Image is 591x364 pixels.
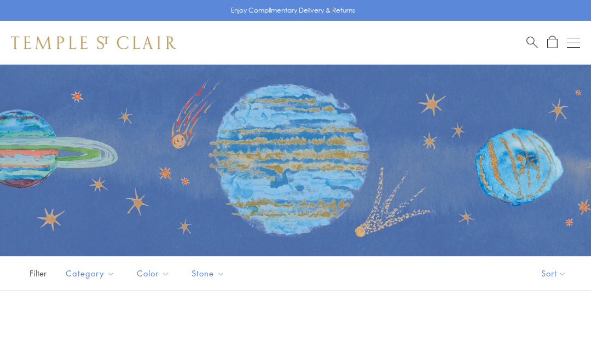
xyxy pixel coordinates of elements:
span: Color [131,267,178,280]
p: Enjoy Complimentary Delivery & Returns [231,5,355,16]
button: Category [57,261,123,286]
span: Stone [186,267,233,280]
img: Temple St. Clair [11,36,176,49]
iframe: Gorgias live chat messenger [536,313,580,353]
button: Color [129,261,178,286]
a: Open Shopping Bag [547,36,558,49]
button: Show sort by [517,257,591,290]
a: Search [526,36,538,49]
button: Stone [183,261,233,286]
span: Category [60,267,123,280]
button: Open navigation [567,36,580,49]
